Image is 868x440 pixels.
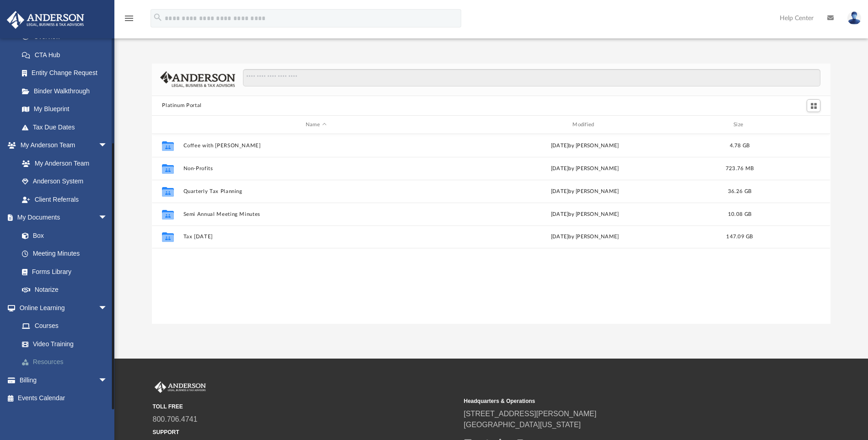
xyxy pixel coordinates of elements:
span: 36.26 GB [728,189,751,194]
div: Modified [452,121,717,129]
small: SUPPORT [153,428,458,436]
div: [DATE] by [PERSON_NAME] [453,188,717,196]
a: My Blueprint [13,100,117,118]
button: Quarterly Tax Planning [183,188,448,194]
a: [STREET_ADDRESS][PERSON_NAME] [464,410,597,418]
a: CTA Hub [13,46,121,64]
img: User Pic [847,11,861,25]
img: Anderson Advisors Platinum Portal [153,381,208,393]
div: grid [152,134,830,323]
a: Anderson System [13,172,117,191]
a: menu [124,17,135,24]
div: id [762,121,826,129]
button: Tax [DATE] [183,234,448,240]
div: id [156,121,179,129]
a: Online Learningarrow_drop_down [6,299,121,317]
input: Search files and folders [243,69,820,86]
a: Binder Walkthrough [13,82,121,100]
a: Courses [13,317,121,335]
span: 723.76 MB [726,166,754,171]
small: Headquarters & Operations [464,397,769,405]
div: [DATE] by [PERSON_NAME] [453,210,717,219]
a: Resources [13,353,121,371]
span: 147.09 GB [727,235,753,240]
div: [DATE] by [PERSON_NAME] [453,142,717,150]
a: Video Training [13,335,117,353]
a: My Documentsarrow_drop_down [6,209,117,227]
img: Anderson Advisors Platinum Portal [4,11,87,29]
a: Box [13,226,112,245]
a: Billingarrow_drop_down [6,371,121,389]
div: Name [183,121,448,129]
a: Events Calendar [6,389,121,408]
span: arrow_drop_down [98,136,117,155]
button: Switch to Grid View [807,99,820,112]
a: Meeting Minutes [13,245,117,263]
button: Platinum Portal [162,102,202,110]
a: Entity Change Request [13,64,121,82]
a: Tax Due Dates [13,118,121,136]
div: [DATE] by [PERSON_NAME] [453,233,717,241]
button: Coffee with [PERSON_NAME] [183,143,448,149]
a: Notarize [13,281,117,299]
a: My Anderson Teamarrow_drop_down [6,136,117,155]
a: Client Referrals [13,190,117,209]
div: [DATE] by [PERSON_NAME] [453,165,717,173]
button: Semi Annual Meeting Minutes [183,211,448,217]
div: Size [722,121,758,129]
button: Non-Profits [183,166,448,172]
i: search [153,12,163,22]
span: 10.08 GB [728,212,751,217]
a: 800.706.4741 [153,415,198,423]
a: [GEOGRAPHIC_DATA][US_STATE] [464,421,581,429]
span: 4.78 GB [730,143,750,148]
i: menu [124,13,135,24]
a: My Anderson Team [13,154,112,172]
span: arrow_drop_down [98,371,117,390]
a: Forms Library [13,263,112,281]
span: arrow_drop_down [98,209,117,227]
small: TOLL FREE [153,402,458,411]
span: arrow_drop_down [98,299,117,317]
